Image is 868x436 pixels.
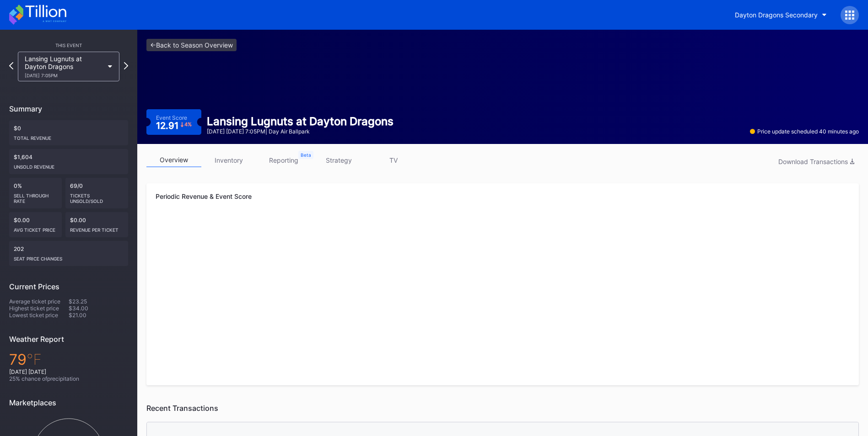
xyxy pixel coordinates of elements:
[156,121,192,130] div: 12.91
[9,298,69,305] div: Average ticket price
[156,192,850,200] div: Periodic Revenue & Event Score
[256,153,311,167] a: reporting
[25,55,103,78] div: Lansing Lugnuts at Dayton Dragons
[9,282,128,291] div: Current Prices
[9,43,128,48] div: This Event
[366,153,421,167] a: TV
[9,178,62,208] div: 0%
[9,241,128,266] div: 202
[156,308,850,376] svg: Chart title
[156,114,187,121] div: Event Score
[14,189,57,204] div: Sell Through Rate
[146,153,201,167] a: overview
[774,155,859,168] button: Download Transactions
[14,223,57,233] div: Avg ticket price
[9,351,128,368] div: 79
[146,39,237,51] a: <-Back to Season Overview
[9,368,128,375] div: [DATE] [DATE]
[9,120,128,145] div: $0
[9,305,69,312] div: Highest ticket price
[207,115,394,128] div: Lansing Lugnuts at Dayton Dragons
[9,398,128,407] div: Marketplaces
[65,212,129,237] div: $0.00
[9,312,69,319] div: Lowest ticket price
[14,132,124,141] div: Total Revenue
[9,149,128,174] div: $1,604
[9,375,128,382] div: 25 % chance of precipitation
[9,335,128,344] div: Weather Report
[9,104,128,113] div: Summary
[184,122,192,127] div: 4 %
[311,153,366,167] a: strategy
[69,305,128,312] div: $34.00
[201,153,256,167] a: inventory
[9,212,62,237] div: $0.00
[728,6,834,23] button: Dayton Dragons Secondary
[25,73,103,78] div: [DATE] 7:05PM
[27,351,42,368] span: ℉
[735,11,818,19] div: Dayton Dragons Secondary
[70,189,124,204] div: Tickets Unsold/Sold
[69,312,128,319] div: $21.00
[65,178,129,208] div: 69/0
[146,404,859,413] div: Recent Transactions
[70,223,124,233] div: Revenue per ticket
[156,216,850,308] svg: Chart title
[14,160,124,170] div: Unsold Revenue
[207,128,394,135] div: [DATE] [DATE] 7:05PM | Day Air Ballpark
[69,298,128,305] div: $23.25
[14,252,124,261] div: seat price changes
[750,128,859,135] div: Price update scheduled 40 minutes ago
[778,158,854,165] div: Download Transactions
